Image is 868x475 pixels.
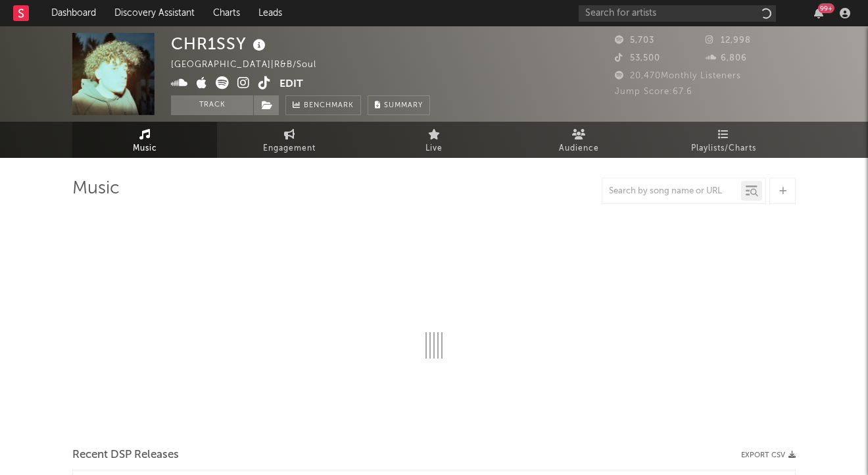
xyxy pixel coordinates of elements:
span: Music [133,141,157,157]
button: Export CSV [741,451,796,459]
input: Search by song name or URL [602,186,741,197]
span: Jump Score: 67.6 [615,87,692,96]
a: Audience [506,122,651,158]
div: CHR1SSY [171,33,269,55]
span: 5,703 [615,36,654,45]
span: Live [425,141,443,157]
span: Benchmark [304,98,354,114]
a: Benchmark [285,95,361,115]
a: Music [72,122,217,158]
span: 6,806 [706,54,747,63]
button: 99+ [814,8,823,18]
a: Playlists/Charts [651,122,796,158]
button: Summary [368,95,430,115]
span: Playlists/Charts [691,141,756,157]
span: Summary [384,102,423,109]
div: 99 + [818,3,834,13]
input: Search for artists [579,5,776,22]
span: 53,500 [615,54,660,63]
span: 20,470 Monthly Listeners [615,72,741,80]
button: Track [171,95,253,115]
span: 12,998 [706,36,751,45]
button: Edit [279,76,303,93]
span: Audience [559,141,599,157]
a: Live [362,122,506,158]
a: Engagement [217,122,362,158]
span: Engagement [263,141,316,157]
div: [GEOGRAPHIC_DATA] | R&B/Soul [171,57,331,73]
span: Recent DSP Releases [72,447,179,463]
